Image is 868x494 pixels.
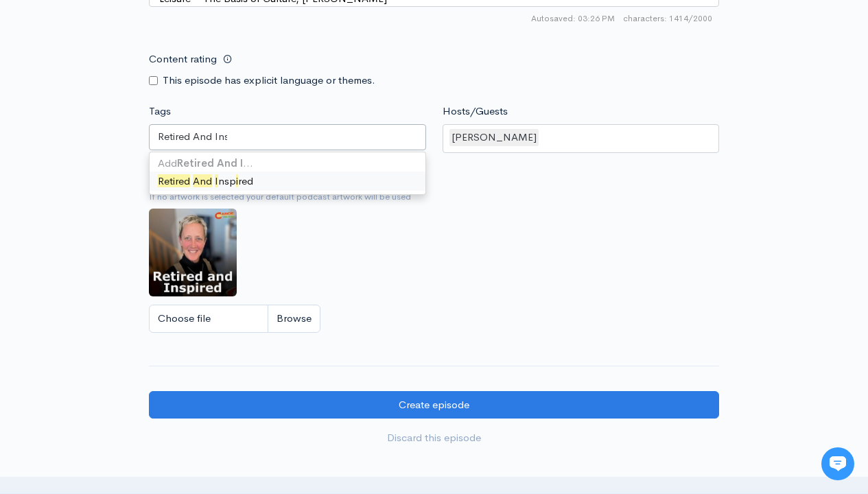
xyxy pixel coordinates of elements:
[821,447,854,480] iframe: gist-messenger-bubble-iframe
[177,156,243,169] strong: Retired And I
[21,67,254,89] h1: Hi 👋
[149,424,719,452] a: Discard this episode
[149,104,171,119] label: Tags
[449,129,539,146] div: [PERSON_NAME]
[193,174,212,187] span: And
[623,12,712,25] span: 1414/2000
[150,156,425,172] div: Add …
[19,235,256,252] p: Find an answer quickly
[158,129,227,145] input: Enter tags for this episode
[531,12,615,25] span: Autosaved: 03:26 PM
[158,174,190,187] span: Retired
[163,73,375,89] label: This episode has explicit language or themes.
[215,174,218,187] span: I
[236,174,238,187] span: i
[443,104,508,119] label: Hosts/Guests
[89,190,165,201] span: New conversation
[21,182,253,209] button: New conversation
[150,172,425,191] div: nsp red
[149,190,719,204] small: If no artwork is selected your default podcast artwork will be used
[149,391,719,419] input: Create episode
[21,91,254,157] h2: Just let us know if you need anything and we'll be happy to help! 🙂
[149,45,217,73] label: Content rating
[40,258,245,285] input: Search articles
